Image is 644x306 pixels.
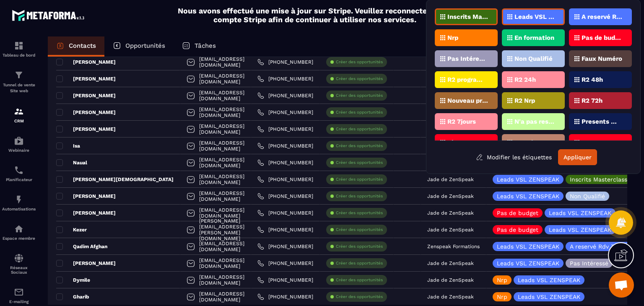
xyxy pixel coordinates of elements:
[2,299,36,304] p: E-mailing
[56,210,116,216] p: [PERSON_NAME]
[14,287,24,297] img: email
[56,126,116,132] p: [PERSON_NAME]
[56,109,116,116] p: [PERSON_NAME]
[336,109,383,115] p: Créer des opportunités
[427,260,474,266] p: Jade de ZenSpeak
[336,126,383,132] p: Créer des opportunités
[2,207,36,211] p: Automatisations
[336,260,383,266] p: Créer des opportunités
[558,149,597,165] button: Appliquer
[427,193,474,199] p: Jade de ZenSpeak
[336,244,383,249] p: Créer des opportunités
[257,143,313,149] a: [PHONE_NUMBER]
[549,227,611,233] p: Leads VSL ZENSPEAK
[14,165,24,175] img: scheduler
[427,244,480,249] p: Zenspeak Formations
[427,227,474,233] p: Jade de ZenSpeak
[497,227,538,233] p: Pas de budget
[336,294,383,300] p: Créer des opportunités
[570,244,639,249] p: A reservé Rdv Zenspeak
[14,253,24,263] img: social-network
[582,98,602,104] p: R2 72h
[14,70,24,80] img: formation
[336,210,383,216] p: Créer des opportunités
[56,293,89,300] p: Gharib
[582,77,603,83] p: R2 48h
[336,160,383,166] p: Créer des opportunités
[257,260,313,267] a: [PHONE_NUMBER]
[56,176,174,183] p: [PERSON_NAME][DEMOGRAPHIC_DATA]
[257,92,313,99] a: [PHONE_NUMBER]
[447,56,488,62] p: Pas Intéressé
[336,93,383,99] p: Créer des opportunités
[549,210,611,216] p: Leads VSL ZENSPEAK
[427,294,474,300] p: Jade de ZenSpeak
[257,176,313,183] a: [PHONE_NUMBER]
[257,75,313,82] a: [PHONE_NUMBER]
[497,294,507,300] p: Nrp
[336,59,383,65] p: Créer des opportunités
[56,226,87,233] p: Kezer
[582,140,622,145] p: RENDEZ-VOUS PROGRAMMé V1 (ZenSpeak à vie)
[56,193,116,200] p: [PERSON_NAME]
[447,77,488,83] p: R2 programmé
[447,140,488,145] p: Absents Masterclass
[336,277,383,283] p: Créer des opportunités
[497,193,559,199] p: Leads VSL ZENSPEAK
[582,119,622,124] p: Presents Masterclass
[497,210,538,216] p: Pas de budget
[514,56,553,62] p: Non Qualifié
[2,218,36,247] a: automationsautomationsEspace membre
[570,176,627,182] p: Inscrits Masterclass
[514,14,555,20] p: Leads VSL ZENSPEAK
[125,42,165,49] p: Opportunités
[257,159,313,166] a: [PHONE_NUMBER]
[257,109,313,116] a: [PHONE_NUMBER]
[257,210,313,216] a: [PHONE_NUMBER]
[447,119,476,124] p: R2 7jours
[570,260,608,266] p: Pas Intéressé
[257,126,313,132] a: [PHONE_NUMBER]
[2,119,36,123] p: CRM
[2,236,36,241] p: Espace membre
[257,59,313,65] a: [PHONE_NUMBER]
[427,277,474,283] p: Jade de ZenSpeak
[174,36,224,57] a: Tâches
[69,42,96,49] p: Contacts
[470,150,558,165] button: Modifier les étiquettes
[56,277,90,283] p: Dymile
[56,260,116,267] p: [PERSON_NAME]
[2,82,36,94] p: Tunnel de vente Site web
[257,277,313,283] a: [PHONE_NUMBER]
[497,260,559,266] p: Leads VSL ZENSPEAK
[12,8,87,23] img: logo
[14,194,24,205] img: automations
[518,277,580,283] p: Leads VSL ZENSPEAK
[514,140,542,145] p: Stand By
[56,159,87,166] p: Naual
[2,130,36,159] a: automationsautomationsWebinaire
[2,53,36,57] p: Tableau de bord
[336,176,383,182] p: Créer des opportunités
[14,41,24,51] img: formation
[257,193,313,200] a: [PHONE_NUMBER]
[257,293,313,300] a: [PHONE_NUMBER]
[514,77,536,83] p: R2 24h
[582,14,622,20] p: A reservé Rdv Zenspeak
[14,224,24,234] img: automations
[2,247,36,281] a: social-networksocial-networkRéseaux Sociaux
[447,14,488,20] p: Inscrits Masterclass
[56,243,107,250] p: Qadim Afghan
[2,159,36,188] a: schedulerschedulerPlanificateur
[582,56,622,62] p: Faux Numéro
[497,176,559,182] p: Leads VSL ZENSPEAK
[570,193,605,199] p: Non Qualifié
[514,98,535,104] p: R2 Nrp
[56,75,116,82] p: [PERSON_NAME]
[427,210,474,216] p: Jade de ZenSpeak
[14,106,24,117] img: formation
[447,98,488,104] p: Nouveau prospect
[56,59,116,65] p: [PERSON_NAME]
[609,272,634,298] div: Ouvrir le chat
[257,226,313,233] a: [PHONE_NUMBER]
